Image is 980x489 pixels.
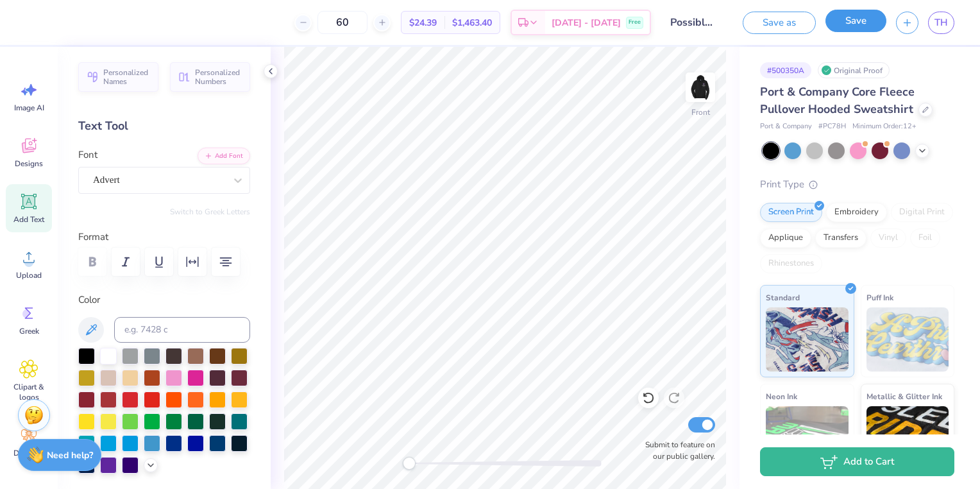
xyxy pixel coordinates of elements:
[638,439,715,462] label: Submit to feature on our public gallery.
[691,107,710,118] div: Front
[760,254,822,273] div: Rhinestones
[760,203,822,222] div: Screen Print
[78,62,158,92] button: Personalized Names
[47,449,93,461] strong: Need help?
[815,228,866,248] div: Transfers
[15,159,43,169] span: Designs
[743,12,816,34] button: Save as
[78,230,250,244] label: Format
[317,11,367,34] input: – –
[934,15,948,30] span: TH
[170,207,250,217] button: Switch to Greek Letters
[629,18,641,27] span: Free
[114,317,250,343] input: e.g. 7428 c
[766,291,800,304] span: Standard
[661,10,723,35] input: Untitled Design
[825,10,886,32] button: Save
[688,74,713,100] img: Front
[866,406,949,470] img: Metallic & Glitter Ink
[766,406,849,470] img: Neon Ink
[198,148,250,164] button: Add Font
[78,117,250,135] div: Text Tool
[170,62,250,92] button: Personalized Numbers
[928,12,954,34] a: TH
[19,326,39,336] span: Greek
[818,62,890,78] div: Original Proof
[409,16,437,30] span: $24.39
[866,307,949,372] img: Puff Ink
[766,390,797,403] span: Neon Ink
[760,447,954,476] button: Add to Cart
[760,121,812,132] span: Port & Company
[13,448,44,458] span: Decorate
[818,121,846,132] span: # PC78H
[866,291,893,304] span: Puff Ink
[760,177,954,192] div: Print Type
[16,270,42,280] span: Upload
[870,228,906,248] div: Vinyl
[910,228,940,248] div: Foil
[13,214,44,225] span: Add Text
[852,121,917,132] span: Minimum Order: 12 +
[14,103,44,113] span: Image AI
[403,457,416,470] div: Accessibility label
[78,148,97,162] label: Font
[826,203,887,222] div: Embroidery
[766,307,849,372] img: Standard
[103,68,151,86] span: Personalized Names
[452,16,492,30] span: $1,463.40
[891,203,953,222] div: Digital Print
[760,62,811,78] div: # 500350A
[760,228,811,248] div: Applique
[760,84,915,117] span: Port & Company Core Fleece Pullover Hooded Sweatshirt
[78,293,250,307] label: Color
[8,382,50,402] span: Clipart & logos
[552,16,621,30] span: [DATE] - [DATE]
[195,68,242,86] span: Personalized Numbers
[866,390,942,403] span: Metallic & Glitter Ink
